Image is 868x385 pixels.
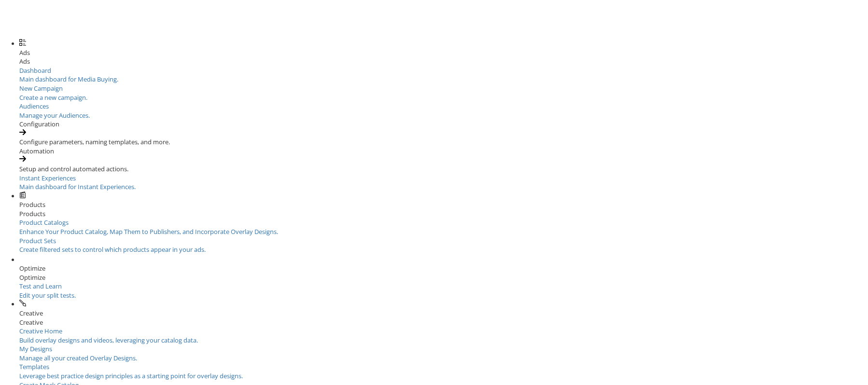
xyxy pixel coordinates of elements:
div: Build overlay designs and videos, leveraging your catalog data. [19,336,868,345]
div: Products [19,209,868,219]
div: Leverage best practice design principles as a starting point for overlay designs. [19,371,868,381]
a: TemplatesLeverage best practice design principles as a starting point for overlay designs. [19,362,868,380]
div: Creative [19,318,868,327]
div: Product Sets [19,236,868,246]
div: Create a new campaign. [19,93,868,102]
div: Manage all your created Overlay Designs. [19,354,868,363]
div: Product Catalogs [19,218,868,227]
div: New Campaign [19,84,868,93]
div: Instant Experiences [19,174,868,183]
a: New CampaignCreate a new campaign. [19,84,868,102]
span: Creative [19,309,43,317]
div: Edit your split tests. [19,291,140,300]
div: Configuration [19,120,868,129]
div: Manage your Audiences. [19,111,868,120]
a: Instant ExperiencesMain dashboard for Instant Experiences. [19,174,868,192]
a: DashboardMain dashboard for Media Buying. [19,66,868,84]
span: Ads [19,48,30,57]
div: Templates [19,362,868,371]
a: Product CatalogsEnhance Your Product Catalog, Map Them to Publishers, and Incorporate Overlay Des... [19,218,868,236]
div: Main dashboard for Media Buying. [19,75,868,84]
div: Dashboard [19,66,868,75]
div: Setup and control automated actions. [19,165,868,174]
div: Creative Home [19,327,868,336]
span: Optimize [19,264,45,273]
div: Create filtered sets to control which products appear in your ads. [19,245,868,254]
div: Ads [19,57,868,66]
a: AudiencesManage your Audiences. [19,102,868,120]
a: Test and LearnEdit your split tests. [19,282,140,300]
div: Optimize [19,273,868,282]
div: Audiences [19,102,868,111]
div: Automation [19,147,868,156]
div: Main dashboard for Instant Experiences. [19,182,868,192]
div: My Designs [19,344,868,354]
a: My DesignsManage all your created Overlay Designs. [19,344,868,362]
div: Configure parameters, naming templates, and more. [19,137,868,147]
a: Creative HomeBuild overlay designs and videos, leveraging your catalog data. [19,327,868,344]
a: Product SetsCreate filtered sets to control which products appear in your ads. [19,236,868,254]
span: Products [19,200,45,209]
div: Test and Learn [19,282,140,291]
div: Enhance Your Product Catalog, Map Them to Publishers, and Incorporate Overlay Designs. [19,227,868,236]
